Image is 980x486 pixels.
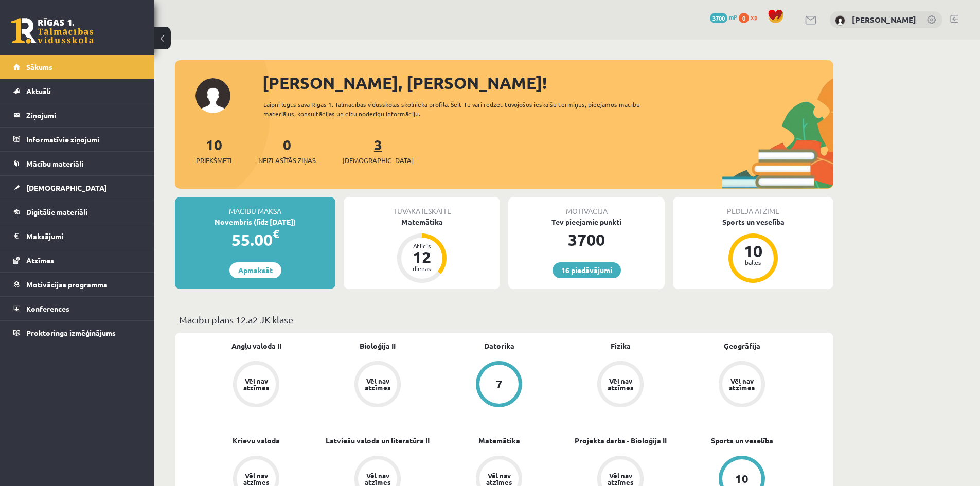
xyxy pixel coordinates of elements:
[231,340,281,351] a: Angļu valoda II
[406,243,437,249] div: Atlicis
[13,248,141,272] a: Atzīmes
[739,13,762,21] a: 0 xp
[13,176,141,200] a: [DEMOGRAPHIC_DATA]
[606,472,635,485] div: Vēl nav atzīmes
[26,280,108,289] span: Motivācijas programma
[13,321,141,345] a: Proktoringa izmēģinājums
[273,226,279,241] span: €
[711,435,773,446] a: Sports un veselība
[175,197,335,217] div: Mācību maksa
[710,13,727,23] span: 3700
[751,13,757,21] span: xp
[739,13,749,23] span: 0
[242,472,271,485] div: Vēl nav atzīmes
[681,361,803,409] a: Vēl nav atzīmes
[317,361,438,409] a: Vēl nav atzīmes
[344,217,500,227] div: Matemātika
[575,435,667,446] a: Projekta darbs - Bioloģija II
[262,70,833,95] div: [PERSON_NAME], [PERSON_NAME]!
[26,103,141,127] legend: Ziņojumi
[738,243,769,259] div: 10
[835,15,845,26] img: Rita Margarita Metuzāle
[738,259,769,265] div: balles
[26,128,141,151] legend: Informatīvie ziņojumi
[258,135,316,166] a: 0Neizlasītās ziņas
[13,297,141,320] a: Konferences
[179,313,829,327] p: Mācību plāns 12.a2 JK klase
[13,224,141,248] a: Maksājumi
[26,304,69,313] span: Konferences
[673,217,833,227] div: Sports un veselība
[343,135,414,166] a: 3[DEMOGRAPHIC_DATA]
[606,377,635,391] div: Vēl nav atzīmes
[735,473,749,484] div: 10
[729,13,737,21] span: mP
[26,256,54,265] span: Atzīmes
[233,435,280,446] a: Krievu valoda
[852,14,916,25] a: [PERSON_NAME]
[11,18,94,44] a: Rīgas 1. Tālmācības vidusskola
[13,103,141,127] a: Ziņojumi
[13,79,141,103] a: Aktuāli
[26,62,52,71] span: Sākums
[478,435,520,446] a: Matemātika
[26,86,51,96] span: Aktuāli
[196,135,231,166] a: 10Priekšmeti
[195,361,317,409] a: Vēl nav atzīmes
[406,265,437,272] div: dienas
[242,377,271,391] div: Vēl nav atzīmes
[438,361,560,409] a: 7
[26,159,83,168] span: Mācību materiāli
[406,249,437,265] div: 12
[258,155,316,166] span: Neizlasītās ziņas
[710,13,737,21] a: 3700 mP
[508,197,665,217] div: Motivācija
[560,361,681,409] a: Vēl nav atzīmes
[485,472,513,485] div: Vēl nav atzīmes
[229,262,281,278] a: Apmaksāt
[611,340,631,351] a: Fizika
[26,207,87,217] span: Digitālie materiāli
[263,100,658,118] div: Laipni lūgts savā Rīgas 1. Tālmācības vidusskolas skolnieka profilā. Šeit Tu vari redzēt tuvojošo...
[496,379,503,390] div: 7
[484,340,514,351] a: Datorika
[13,152,141,175] a: Mācību materiāli
[363,472,392,485] div: Vēl nav atzīmes
[344,217,500,284] a: Matemātika Atlicis 12 dienas
[727,377,756,391] div: Vēl nav atzīmes
[13,273,141,296] a: Motivācijas programma
[724,340,760,351] a: Ģeogrāfija
[343,155,414,166] span: [DEMOGRAPHIC_DATA]
[360,340,396,351] a: Bioloģija II
[13,128,141,151] a: Informatīvie ziņojumi
[553,262,621,278] a: 16 piedāvājumi
[175,217,335,227] div: Novembris (līdz [DATE])
[673,217,833,284] a: Sports un veselība 10 balles
[673,197,833,217] div: Pēdējā atzīme
[363,377,392,391] div: Vēl nav atzīmes
[26,224,141,248] legend: Maksājumi
[175,227,335,252] div: 55.00
[26,183,107,192] span: [DEMOGRAPHIC_DATA]
[326,435,430,446] a: Latviešu valoda un literatūra II
[196,155,231,166] span: Priekšmeti
[508,217,665,227] div: Tev pieejamie punkti
[13,200,141,224] a: Digitālie materiāli
[344,197,500,217] div: Tuvākā ieskaite
[508,227,665,252] div: 3700
[13,55,141,79] a: Sākums
[26,328,116,337] span: Proktoringa izmēģinājums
